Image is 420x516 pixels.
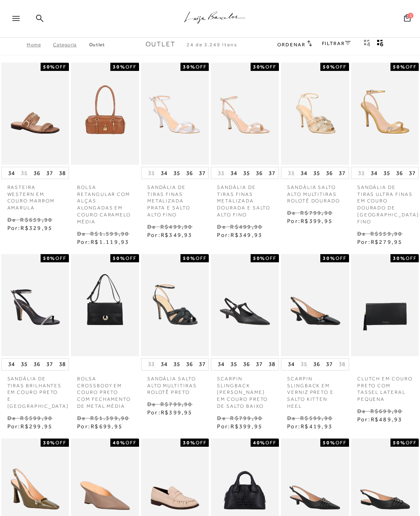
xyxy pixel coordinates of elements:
img: SANDÁLIA DE TIRAS BRILHANTES EM COURO PRETO E SALTO ALTO [2,255,68,355]
img: SANDÁLIA DE TIRAS FINAS METALIZADA PRATA E SALTO ALTO FINO [142,64,208,163]
small: R$799,90 [230,415,262,421]
button: 36 [241,359,252,370]
span: Por: [217,423,262,430]
span: 1 [408,13,413,18]
button: 34 [158,359,170,370]
button: 35 [241,167,252,179]
img: CLUTCH EM COURO PRETO COM TASSEL LATERAL PEQUENA [352,255,418,355]
button: 33 [146,169,157,177]
a: FILTRAR [322,41,351,46]
a: SANDÁLIA DE TIRAS FINAS METALIZADA PRATA E SALTO ALTO FINO [141,179,209,218]
span: R$279,95 [371,239,403,245]
span: OFF [336,255,347,261]
small: R$499,90 [160,223,193,230]
button: 35 [381,167,393,179]
span: OFF [196,255,207,261]
a: SANDÁLIA DE TIRAS BRILHANTES EM COURO PRETO E [GEOGRAPHIC_DATA] [1,371,69,410]
span: R$419,93 [301,423,333,430]
small: De [217,223,226,230]
button: 35 [18,169,30,177]
a: SANDÁLIA DE TIRAS BRILHANTES EM COURO PRETO E SALTO ALTO SANDÁLIA DE TIRAS BRILHANTES EM COURO PR... [2,255,68,355]
p: RASTEIRA WESTERN EM COURO MARROM AMARULA [1,179,69,211]
strong: 50% [253,255,266,261]
strong: 30% [113,64,126,70]
button: 36 [31,167,43,179]
span: OFF [55,64,66,70]
span: Outlet [146,41,176,48]
a: RASTEIRA WESTERN EM COURO MARROM AMARULA RASTEIRA WESTERN EM COURO MARROM AMARULA [2,64,68,163]
button: 35 [228,359,240,370]
span: OFF [265,64,276,70]
span: Por: [7,225,53,231]
small: De [77,230,86,237]
small: R$559,90 [370,230,403,237]
strong: 30% [393,255,406,261]
small: R$499,90 [230,223,262,230]
small: De [147,401,156,407]
a: SCARPIN SLINGBACK SALOMÉ EM COURO PRETO DE SALTO BAIXO SCARPIN SLINGBACK SALOMÉ EM COURO PRETO DE... [212,255,278,355]
span: OFF [126,255,137,261]
span: OFF [55,255,66,261]
span: Por: [357,416,403,423]
a: SANDÁLIA DE TIRAS FINAS METALIZADA PRATA E SALTO ALTO FINO SANDÁLIA DE TIRAS FINAS METALIZADA PRA... [142,64,208,163]
strong: 50% [113,255,126,261]
span: R$349,93 [161,232,193,238]
a: Categoria [53,42,89,48]
button: 37 [266,167,278,179]
span: Por: [287,423,333,430]
button: 34 [158,167,170,179]
span: OFF [265,440,276,446]
span: OFF [406,255,417,261]
button: Mostrar 4 produtos por linha [361,39,373,50]
img: SANDÁLIA DE TIRAS FINAS METALIZADA DOURADA E SALTO ALTO FINO [212,64,278,163]
button: 35 [311,167,322,179]
a: SANDÁLIA DE TIRAS FINAS METALIZADA DOURADA E SALTO ALTO FINO [211,179,279,218]
img: SANDÁLIA SALTO ALTO MULTITIRAS ROLOTÊ DOURADO [282,64,348,163]
small: R$1.399,90 [90,415,129,421]
span: Por: [147,409,193,416]
span: R$1.119,93 [91,239,129,245]
span: 24 de 3.249 itens [187,42,237,48]
small: De [217,415,226,421]
small: R$599,90 [20,415,52,421]
a: SANDÁLIA SALTO ALTO MULTITIRAS ROLOTÊ DOURADO [281,179,349,205]
a: SCARPIN SLINGBACK EM VERNIZ PRETO E SALTO KITTEN HEEL [281,371,349,410]
span: OFF [126,440,137,446]
a: CLUTCH EM COURO PRETO COM TASSEL LATERAL PEQUENA [351,371,419,403]
button: 33 [356,169,367,177]
span: R$329,95 [21,225,52,231]
button: 36 [311,359,322,370]
span: R$489,93 [371,416,403,423]
img: BOLSA CROSSBODY EM COURO PRETO COM FECHAMENTO DE METAL MÉDIA [72,255,138,355]
small: R$799,90 [300,209,333,216]
span: OFF [196,64,207,70]
img: SANDÁLIA SALTO ALTO MULTITIRAS ROLOTÊ PRETO [142,255,208,355]
span: Por: [147,232,193,238]
small: R$599,90 [300,415,333,421]
small: R$1.599,90 [90,230,129,237]
img: SANDÁLIA DE TIRAS ULTRA FINAS EM COURO DOURADO DE SALTO ALTO FINO [352,64,418,163]
button: 35 [171,167,183,179]
span: R$399,95 [231,423,262,430]
strong: 50% [393,440,406,446]
button: 1 [402,14,413,25]
button: 36 [394,167,405,179]
a: SANDÁLIA DE TIRAS ULTRA FINAS EM COURO DOURADO DE [GEOGRAPHIC_DATA] FINO [351,179,419,225]
span: Por: [357,239,403,245]
img: BOLSA RETANGULAR COM ALÇAS ALONGADAS EM COURO CARAMELO MÉDIA [72,64,138,163]
span: R$299,95 [21,423,52,430]
button: 36 [31,359,43,370]
span: Por: [7,423,53,430]
small: De [7,415,16,421]
button: gridText6Desc [374,39,386,50]
strong: 50% [323,64,336,70]
button: 34 [215,359,227,370]
a: SANDÁLIA DE TIRAS FINAS METALIZADA DOURADA E SALTO ALTO FINO SANDÁLIA DE TIRAS FINAS METALIZADA D... [212,64,278,163]
button: 35 [18,359,30,370]
button: 37 [44,167,55,179]
p: BOLSA RETANGULAR COM ALÇAS ALONGADAS EM COURO CARAMELO MÉDIA [71,179,139,225]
